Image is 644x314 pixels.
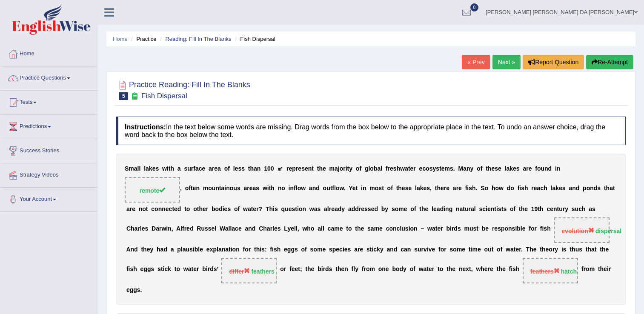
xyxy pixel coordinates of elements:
b: w [243,206,248,212]
b: t [435,185,437,192]
b: i [273,206,275,212]
b: t [604,185,606,192]
b: o [234,206,238,212]
b: a [506,165,509,172]
b: a [417,185,420,192]
b: ㎡ [277,165,283,172]
b: r [247,185,249,192]
b: Instructions: [125,123,166,131]
b: i [224,185,226,192]
b: f [228,165,230,172]
b: f [189,185,191,192]
h4: In the text below some words are missing. Drag words from the box below to the appropriate place ... [116,117,626,145]
b: h [524,185,528,192]
b: o [186,206,190,212]
b: n [278,185,282,192]
a: Your Account [0,188,97,209]
b: e [152,165,156,172]
b: f [238,206,240,212]
b: a [309,185,312,192]
b: l [296,185,298,192]
b: w [499,185,504,192]
b: l [381,165,382,172]
b: e [235,165,238,172]
b: e [529,165,532,172]
b: k [149,165,152,172]
b: o [356,165,360,172]
b: a [195,165,199,172]
b: u [233,185,237,192]
b: w [263,185,267,192]
b: o [281,185,285,192]
b: a [335,165,338,172]
b: e [289,165,292,172]
b: w [339,185,343,192]
b: k [509,165,513,172]
b: n [312,185,316,192]
b: c [199,165,202,172]
b: t [408,165,410,172]
b: f [535,165,537,172]
b: o [299,206,303,212]
b: h [269,206,273,212]
b: d [507,185,511,192]
b: i [297,206,299,212]
b: n [139,206,143,212]
b: e [402,185,405,192]
b: n [363,185,366,192]
b: n [162,206,166,212]
b: o [510,185,514,192]
b: s [469,185,472,192]
b: a [377,165,381,172]
b: i [223,206,224,212]
b: a [405,165,408,172]
b: M [458,165,464,172]
b: n [302,206,306,212]
b: a [248,206,251,212]
b: h [271,185,275,192]
b: n [215,185,219,192]
b: t [356,185,358,192]
b: f [518,185,520,192]
b: o [340,165,343,172]
b: s [155,165,159,172]
b: h [250,165,254,172]
b: b [374,165,378,172]
b: s [238,165,241,172]
b: a [221,185,225,192]
b: t [169,165,171,172]
b: o [185,185,189,192]
b: s [184,165,187,172]
b: 0 [271,165,274,172]
b: , [180,185,182,192]
b: q [281,206,285,212]
b: s [426,185,430,192]
b: y [470,165,474,172]
li: Practice [129,35,156,43]
b: s [237,185,240,192]
b: e [203,206,206,212]
b: s [241,165,245,172]
b: y [349,165,352,172]
button: Report Question [523,55,584,69]
b: e [166,206,169,212]
b: r [286,165,289,172]
b: m [369,185,375,192]
b: o [323,185,327,192]
b: r [212,165,214,172]
b: c [422,165,426,172]
b: e [498,165,501,172]
b: o [587,185,590,192]
small: Exam occurring question [130,92,139,100]
b: n [226,185,230,192]
b: o [142,206,146,212]
b: i [267,185,269,192]
b: s [292,206,295,212]
b: d [177,206,181,212]
b: r [531,185,533,192]
b: n [572,185,576,192]
b: h [544,185,547,192]
b: e [174,206,177,212]
b: m [329,165,335,172]
b: t [172,206,174,212]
